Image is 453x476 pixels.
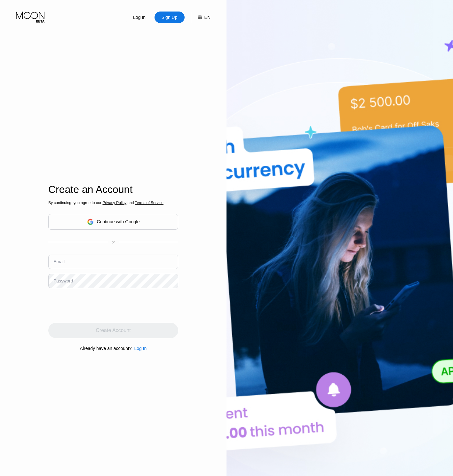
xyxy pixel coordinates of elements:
[80,346,132,351] div: Already have an account?
[102,201,126,205] span: Privacy Policy
[53,278,73,283] div: Password
[131,346,147,351] div: Log In
[48,201,178,205] div: By continuing, you agree to our
[124,12,155,23] div: Log In
[48,214,178,230] div: Continue with Google
[204,15,211,20] div: EN
[48,184,178,195] div: Create an Account
[48,293,146,318] iframe: reCAPTCHA
[132,14,146,20] div: Log In
[97,219,140,224] div: Continue with Google
[53,259,65,264] div: Email
[134,346,147,351] div: Log In
[191,12,211,23] div: EN
[112,240,115,244] div: or
[155,12,185,23] div: Sign Up
[135,201,163,205] span: Terms of Service
[161,14,178,20] div: Sign Up
[126,201,135,205] span: and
